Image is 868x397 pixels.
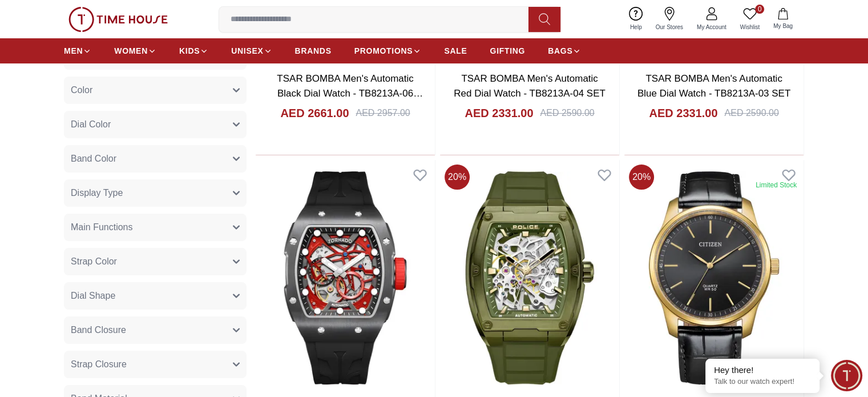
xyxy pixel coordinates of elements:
[548,41,581,61] a: BAGS
[625,23,647,31] span: Help
[444,45,467,57] span: SALE
[64,41,91,61] a: MEN
[548,45,572,57] span: BAGS
[445,165,470,190] span: 20 %
[179,41,208,61] a: KIDS
[490,41,525,61] a: GIFTING
[637,73,790,99] a: TSAR BOMBA Men's Automatic Blue Dial Watch - TB8213A-03 SET
[71,289,115,303] span: Dial Shape
[64,179,247,207] button: Display Type
[724,106,778,120] div: AED 2590.00
[64,214,247,241] button: Main Functions
[71,83,92,97] span: Color
[64,282,247,310] button: Dial Shape
[71,118,111,131] span: Dial Color
[64,351,247,378] button: Strap Closure
[454,73,605,99] a: TSAR BOMBA Men's Automatic Red Dial Watch - TB8213A-04 SET
[179,45,200,57] span: KIDS
[490,45,525,57] span: GIFTING
[114,45,148,57] span: WOMEN
[649,105,717,121] h4: AED 2331.00
[733,5,766,34] a: 0Wishlist
[256,160,435,396] img: TORNADO Autonova Men's Automatic Red Dial Watch - T24302-XSBB
[64,77,247,104] button: Color
[692,23,731,31] span: My Account
[64,45,83,57] span: MEN
[68,7,168,32] img: ...
[540,106,594,120] div: AED 2590.00
[651,23,688,31] span: Our Stores
[280,105,349,121] h4: AED 2661.00
[71,152,116,166] span: Band Color
[295,41,332,61] a: BRANDS
[769,22,797,30] span: My Bag
[649,5,690,34] a: Our Stores
[624,160,804,396] img: CITIZEN Mechanical Men - BH5002-02E
[71,220,133,234] span: Main Functions
[766,6,800,33] button: My Bag
[277,73,423,113] a: TSAR BOMBA Men's Automatic Black Dial Watch - TB8213A-06 SET
[444,41,467,61] a: SALE
[756,181,797,190] div: Limited Stock
[629,165,654,190] span: 20 %
[623,5,649,34] a: Help
[440,160,619,396] img: POLICE Men's Automatic Silver Dial Watch - PEWJR0005906
[714,364,811,376] div: Hey there!
[354,41,422,61] a: PROMOTIONS
[465,105,533,121] h4: AED 2331.00
[714,377,811,387] p: Talk to our watch expert!
[356,106,410,120] div: AED 2957.00
[64,145,247,173] button: Band Color
[231,41,272,61] a: UNISEX
[71,358,127,371] span: Strap Closure
[64,316,247,344] button: Band Closure
[71,323,126,337] span: Band Closure
[231,45,263,57] span: UNISEX
[64,111,247,138] button: Dial Color
[755,5,764,14] span: 0
[831,360,862,391] div: Chat Widget
[736,23,764,31] span: Wishlist
[114,41,156,61] a: WOMEN
[71,255,117,268] span: Strap Color
[354,45,413,57] span: PROMOTIONS
[71,186,123,200] span: Display Type
[64,248,247,275] button: Strap Color
[295,45,332,57] span: BRANDS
